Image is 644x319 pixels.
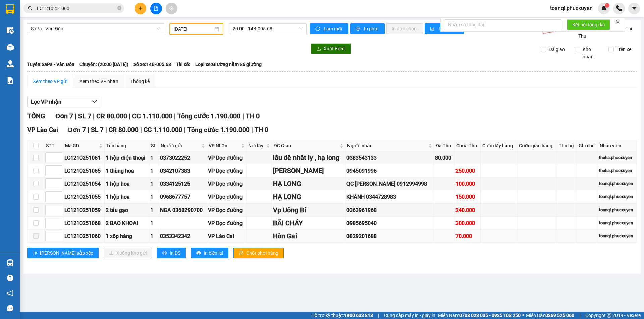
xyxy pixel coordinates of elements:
[444,19,561,30] input: Nhập số tổng đài
[150,180,158,188] div: 1
[7,60,14,67] img: warehouse-icon
[196,251,201,256] span: printer
[315,26,321,32] span: sync
[310,23,348,34] button: syncLàm mới
[248,142,265,149] span: Nơi lấy
[64,167,103,175] div: LC1210251065
[579,312,580,319] span: |
[78,112,91,120] span: SL 7
[606,3,608,8] span: 1
[599,207,635,213] div: toanql.phucxuyen
[135,3,146,14] button: plus
[599,233,635,239] div: toanql.phucxuyen
[577,140,598,151] th: Ghi chú
[176,61,190,68] span: Tài xế:
[166,3,177,14] button: aim
[149,140,159,151] th: SL
[79,61,128,68] span: Chuyến: (20:00 [DATE])
[92,99,97,104] span: down
[150,219,158,227] div: 1
[324,45,345,52] span: Xuất Excel
[93,112,95,120] span: |
[599,180,635,187] div: toanql.phucxuyen
[207,217,246,230] td: VP Dọc đường
[64,154,103,162] div: LC1210251061
[311,43,351,54] button: downloadXuất Excel
[384,312,436,319] span: Cung cấp máy in - giấy in:
[106,180,148,188] div: 1 hộp hoa
[324,25,343,32] span: Làm mới
[207,164,246,177] td: VP Dọc đường
[174,25,213,33] input: 12/10/2025
[207,151,246,164] td: VP Dọc đường
[160,154,206,162] div: 0373022252
[599,220,635,226] div: toanql.phucxuyen
[7,27,14,34] img: warehouse-icon
[150,154,158,162] div: 1
[346,167,433,175] div: 0945091996
[63,204,105,217] td: LC1210251059
[65,142,98,149] span: Mã GD
[526,312,574,319] span: Miền Bắc
[7,259,14,266] img: warehouse-icon
[601,5,607,11] img: icon-new-feature
[138,6,143,11] span: plus
[346,219,433,227] div: 0985695040
[133,61,171,68] span: Số xe: 14B-005.68
[346,232,433,240] div: 0829201688
[208,180,245,188] div: VP Dọc đường
[207,204,246,217] td: VP Dọc đường
[129,112,130,120] span: |
[150,232,158,240] div: 1
[154,6,158,11] span: file-add
[7,275,13,281] span: question-circle
[273,205,344,215] div: Vp Uông Bí
[160,232,206,240] div: 0353342342
[346,154,433,162] div: 0383543133
[160,167,206,175] div: 0342107383
[104,248,152,258] button: downloadXuống kho gửi
[616,5,622,11] img: phone-icon
[455,206,479,214] div: 240.000
[106,206,148,214] div: 2 tảu gạo
[274,142,338,149] span: ĐC Giao
[64,193,103,201] div: LC1210251055
[184,126,186,134] span: |
[233,248,284,258] button: lockChốt phơi hàng
[459,313,521,318] strong: 0708 023 035 - 0935 103 250
[6,4,14,14] img: logo-vxr
[455,167,479,175] div: 250.000
[207,177,246,190] td: VP Dọc đường
[68,126,86,134] span: Đơn 7
[567,19,610,30] button: Kết nối tổng đài
[455,180,479,188] div: 100.000
[378,312,379,319] span: |
[273,192,344,202] div: HẠ LONG
[44,140,63,151] th: STT
[346,180,433,188] div: QC [PERSON_NAME] 0912994998
[150,193,158,201] div: 1
[106,154,148,162] div: 1 hộp điện thoại
[177,112,240,120] span: Tổng cước 1.190.000
[455,219,479,227] div: 300.000
[63,151,105,164] td: LC1210251061
[64,180,103,188] div: LC1210251054
[208,154,245,162] div: VP Dọc đường
[63,217,105,230] td: LC1210251068
[150,167,158,175] div: 1
[96,112,127,120] span: CR 80.000
[246,112,260,120] span: TH 0
[31,98,61,106] span: Lọc VP nhận
[132,112,172,120] span: CC 1.110.000
[28,6,33,11] span: search
[37,5,116,12] input: Tìm tên, số ĐT hoặc mã đơn
[160,180,206,188] div: 0334125125
[105,126,107,134] span: |
[599,167,635,174] div: theha.phucxuyen
[233,24,303,34] span: 20:00 - 14B-005.68
[208,167,245,175] div: VP Dọc đường
[169,6,174,11] span: aim
[162,251,167,256] span: printer
[344,313,373,318] strong: 1900 633 818
[438,312,521,319] span: Miền Nam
